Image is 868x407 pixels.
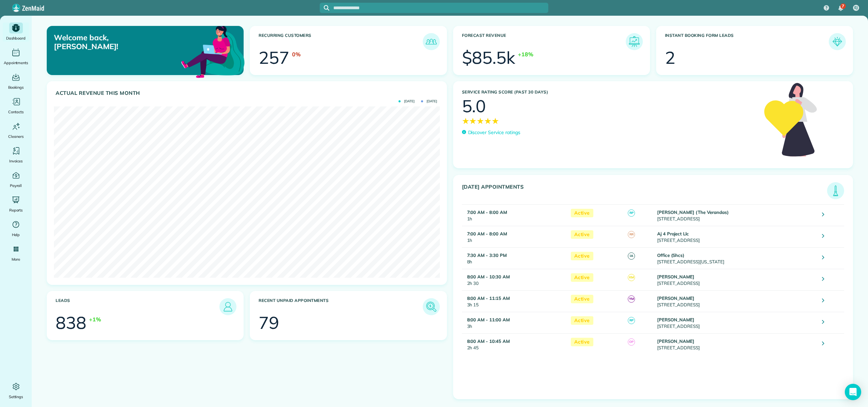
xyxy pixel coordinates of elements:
span: RR [628,231,635,238]
div: +18% [518,50,533,58]
a: Contacts [3,96,29,115]
td: 2h 45 [462,333,567,355]
span: Active [571,316,593,325]
a: Appointments [3,47,29,66]
span: Active [571,230,593,239]
h3: Forecast Revenue [462,33,626,50]
strong: 8:00 AM - 10:45 AM [467,338,510,344]
strong: 7:00 AM - 8:00 AM [467,231,507,236]
span: ★ [477,115,484,127]
td: [STREET_ADDRESS] [655,269,817,290]
span: ★ [484,115,492,127]
a: Dashboard [3,23,29,42]
h3: [DATE] Appointments [462,184,827,199]
span: Payroll [10,182,22,189]
strong: Aj 4 Project Llc [657,231,689,236]
div: +1% [89,315,101,323]
img: icon_form_leads-04211a6a04a5b2264e4ee56bc0799ec3eb69b7e499cbb523a139df1d13a81ae0.png [830,35,844,48]
td: [STREET_ADDRESS] [655,333,817,355]
span: EJ [854,5,858,11]
td: [STREET_ADDRESS] [655,290,817,312]
span: RP [628,317,635,324]
img: icon_unpaid_appointments-47b8ce3997adf2238b356f14209ab4cced10bd1f174958f3ca8f1d0dd7fffeee.png [424,300,438,314]
div: $85.5k [462,49,516,66]
h3: Actual Revenue this month [56,90,440,96]
span: KM [628,274,635,281]
h3: Leads [56,298,219,315]
span: IA [628,252,635,260]
td: [STREET_ADDRESS][US_STATE] [655,247,817,269]
strong: [PERSON_NAME] [657,338,695,344]
div: 838 [56,314,86,331]
svg: Focus search [324,5,329,11]
span: Active [571,273,593,282]
span: ★ [492,115,499,127]
img: icon_todays_appointments-901f7ab196bb0bea1936b74009e4eb5ffbc2d2711fa7634e0d609ed5ef32b18b.png [829,184,842,198]
h3: Service Rating score (past 30 days) [462,90,757,95]
div: 0% [292,50,301,58]
a: Reports [3,194,29,214]
strong: 8:00 AM - 10:30 AM [467,274,510,279]
strong: 7:30 AM - 3:30 PM [467,252,507,258]
p: Welcome back, [PERSON_NAME]! [54,33,182,51]
td: 3h [462,312,567,333]
span: Appointments [4,59,28,66]
span: Active [571,295,593,303]
td: [STREET_ADDRESS] [655,226,817,247]
div: 7 unread notifications [834,1,848,16]
span: [DATE] [421,100,437,103]
span: Settings [9,393,23,400]
div: 257 [259,49,289,66]
span: Invoices [9,158,23,164]
span: Contacts [8,108,24,115]
p: Discover Service ratings [468,129,520,136]
strong: 8:00 AM - 11:00 AM [467,317,510,322]
span: Cleaners [8,133,24,140]
span: YM [628,295,635,303]
span: ★ [469,115,477,127]
span: Active [571,252,593,260]
span: 7 [842,3,844,9]
span: Dashboard [6,35,26,42]
div: 2 [665,49,675,66]
span: Active [571,209,593,217]
a: Bookings [3,72,29,91]
td: 1h [462,204,567,226]
button: Focus search [320,5,329,11]
td: 3h 15 [462,290,567,312]
td: 1h [462,226,567,247]
img: icon_leads-1bed01f49abd5b7fead27621c3d59655bb73ed531f8eeb49469d10e621d6b896.png [221,300,235,314]
a: Invoices [3,145,29,164]
span: [DATE] [399,100,415,103]
strong: Office (Shcs) [657,252,685,258]
img: icon_recurring_customers-cf858462ba22bcd05b5a5880d41d6543d210077de5bb9ebc9590e49fd87d84ed.png [424,35,438,48]
span: Reports [9,207,23,214]
span: ★ [462,115,469,127]
strong: 8:00 AM - 11:15 AM [467,295,510,301]
a: Help [3,219,29,238]
img: dashboard_welcome-42a62b7d889689a78055ac9021e634bf52bae3f8056760290aed330b23ab8690.png [180,18,246,84]
a: Discover Service ratings [462,129,520,136]
div: 79 [259,314,279,331]
td: [STREET_ADDRESS] [655,312,817,333]
a: Settings [3,381,29,400]
a: Cleaners [3,121,29,140]
a: Payroll [3,170,29,189]
div: Open Intercom Messenger [845,384,861,400]
strong: 7:00 AM - 8:00 AM [467,209,507,215]
h3: Recurring Customers [259,33,422,50]
td: 2h 30 [462,269,567,290]
div: 5.0 [462,98,486,115]
span: Help [12,231,20,238]
h3: Recent unpaid appointments [259,298,422,315]
td: [STREET_ADDRESS] [655,204,817,226]
span: OP [628,338,635,346]
img: icon_forecast_revenue-8c13a41c7ed35a8dcfafea3cbb826a0462acb37728057bba2d056411b612bbbe.png [627,35,641,48]
h3: Instant Booking Form Leads [665,33,829,50]
strong: [PERSON_NAME] (The Verandas) [657,209,729,215]
strong: [PERSON_NAME] [657,317,695,322]
strong: [PERSON_NAME] [657,274,695,279]
span: Active [571,338,593,346]
td: 8h [462,247,567,269]
span: More [12,256,20,263]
